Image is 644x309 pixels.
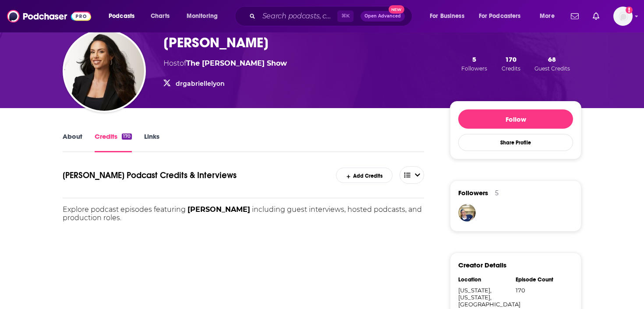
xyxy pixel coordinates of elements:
[589,9,603,24] a: Show notifications dropdown
[472,55,476,63] span: 5
[336,168,393,183] a: Add Credits
[163,59,180,67] span: Host
[103,9,146,23] button: open menu
[458,109,573,129] button: Follow
[459,55,490,72] button: 5Followers
[613,7,633,26] button: Show profile menu
[7,8,91,25] img: Podchaser - Follow, Share and Rate Podcasts
[505,55,517,63] span: 170
[122,133,132,140] div: 170
[337,11,354,22] span: ⌘ K
[458,261,506,269] h3: Creator Details
[458,204,476,221] img: DFI11111
[188,205,250,214] span: [PERSON_NAME]
[534,9,566,23] button: open menu
[176,80,225,88] a: drgabriellelyon
[144,132,159,152] a: Links
[458,276,510,283] div: Location
[613,7,633,26] span: Logged in as rlobelson
[540,10,555,22] span: More
[109,10,134,22] span: Podcasts
[499,55,523,72] button: 170Credits
[145,9,175,23] a: Charts
[567,9,582,24] a: Show notifications dropdown
[532,55,573,72] button: 68Guest Credits
[461,65,487,72] span: Followers
[63,132,82,152] a: About
[516,287,567,294] div: 170
[64,31,144,111] img: Dr. Gabrielle Lyon
[534,65,570,72] span: Guest Credits
[180,9,229,23] button: open menu
[548,55,556,63] span: 68
[516,276,567,283] div: Episode Count
[364,14,401,18] span: Open Advanced
[361,11,405,21] button: Open AdvancedNew
[95,132,132,152] a: Credits170
[626,7,633,14] svg: Add a profile image
[458,134,573,151] button: Share Profile
[163,34,269,51] h3: [PERSON_NAME]
[389,5,404,14] span: New
[63,166,319,184] h1: Dr. Gabrielle Lyon's Podcast Credits & Interviews
[473,9,534,23] button: open menu
[495,189,499,197] div: 5
[180,59,287,67] span: of
[186,59,287,67] a: The Dr. Gabrielle Lyon Show
[613,7,633,26] img: User Profile
[151,10,170,22] span: Charts
[479,10,521,22] span: For Podcasters
[63,205,424,222] p: Explore podcast episodes featuring including guest interviews, hosted podcasts, and production ro...
[259,9,337,23] input: Search podcasts, credits, & more...
[400,166,424,184] button: open menu
[458,189,488,197] span: Followers
[502,65,520,72] span: Credits
[243,6,421,26] div: Search podcasts, credits, & more...
[458,287,510,308] div: [US_STATE], [US_STATE], [GEOGRAPHIC_DATA]
[430,10,464,22] span: For Business
[187,10,218,22] span: Monitoring
[424,9,475,23] button: open menu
